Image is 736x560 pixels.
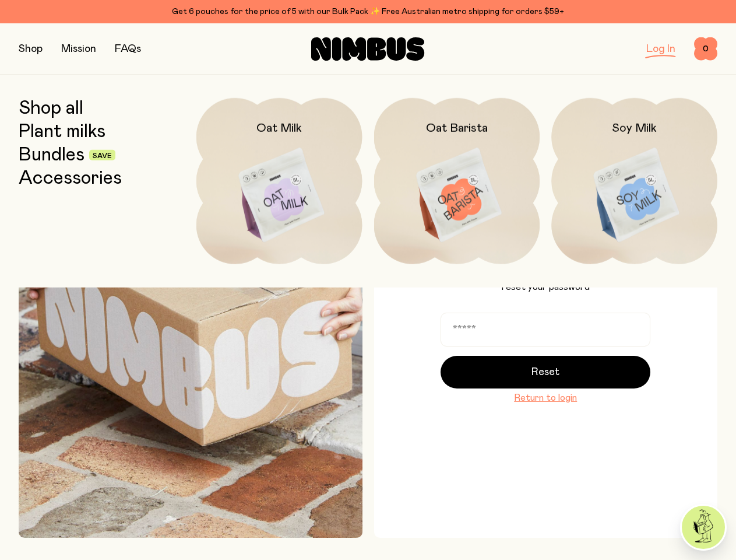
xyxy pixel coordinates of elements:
[551,98,717,264] a: Soy Milk
[115,44,141,54] a: FAQs
[374,98,540,264] a: Oat Barista
[612,121,657,135] h2: Soy Milk
[19,121,105,142] a: Plant milks
[19,98,83,119] a: Shop all
[19,168,122,189] a: Accessories
[426,121,488,135] h2: Oat Barista
[646,44,675,54] a: Log In
[196,98,362,264] a: Oat Milk
[61,44,96,54] a: Mission
[694,37,717,61] button: 0
[93,152,112,159] span: Save
[19,145,84,166] a: Bundles
[682,506,725,549] img: agent
[19,5,717,19] div: Get 6 pouches for the price of 5 with our Bulk Pack ✨ Free Australian metro shipping for orders $59+
[256,121,302,135] h2: Oat Milk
